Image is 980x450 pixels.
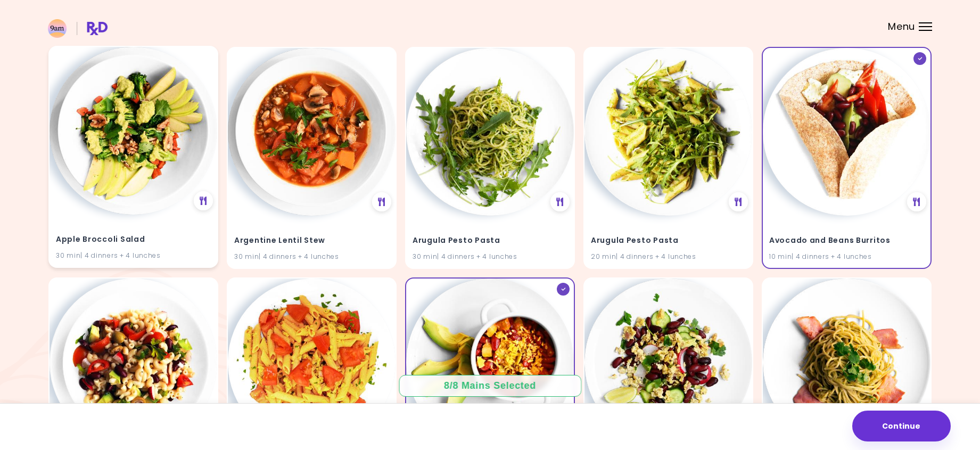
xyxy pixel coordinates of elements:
div: See Meal Plan [729,192,748,211]
div: See Meal Plan [907,192,926,211]
button: Continue [852,411,951,441]
div: 20 min | 4 dinners + 4 lunches [591,251,746,261]
div: 10 min | 4 dinners + 4 lunches [769,251,924,261]
div: 8 / 8 Mains Selected [437,379,544,392]
h4: Arugula Pesto Pasta [413,232,567,249]
div: See Meal Plan [194,191,213,210]
h4: Argentine Lentil Stew [234,232,389,249]
h4: Apple Broccoli Salad [56,231,211,248]
span: Menu [888,22,915,31]
h4: Avocado and Beans Burritos [769,232,924,249]
div: 30 min | 4 dinners + 4 lunches [56,250,211,260]
div: See Meal Plan [550,192,570,211]
div: 30 min | 4 dinners + 4 lunches [234,251,389,261]
h4: Arugula Pesto Pasta [591,232,746,249]
img: RxDiet [48,19,108,38]
div: 30 min | 4 dinners + 4 lunches [413,251,567,261]
div: See Meal Plan [372,192,391,211]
